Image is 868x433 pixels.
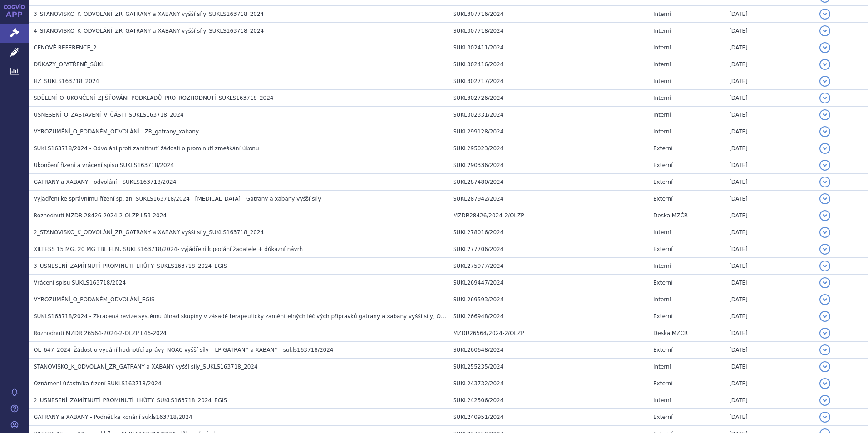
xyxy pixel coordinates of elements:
[34,296,155,303] span: VYROZUMĚNÍ_O_PODANÉM_ODVOLÁNÍ_EGIS
[34,330,167,336] span: Rozhodnutí MZDR 26564-2024-2-OLZP L46-2024
[34,112,184,118] span: USNESENÍ_O_ZASTAVENÍ_V_ČÁSTI_SUKLS163718_2024
[819,93,830,103] button: detail
[725,409,815,426] td: [DATE]
[819,361,830,372] button: detail
[725,90,815,107] td: [DATE]
[449,275,649,291] td: SUKL269447/2024
[819,395,830,406] button: detail
[819,412,830,423] button: detail
[653,229,671,236] span: Interní
[819,328,830,339] button: detail
[653,11,671,17] span: Interní
[449,224,649,241] td: SUKL278016/2024
[725,375,815,392] td: [DATE]
[819,261,830,271] button: detail
[449,174,649,191] td: SUKL287480/2024
[725,157,815,174] td: [DATE]
[653,330,688,336] span: Deska MZČR
[725,123,815,140] td: [DATE]
[653,296,671,303] span: Interní
[819,9,830,20] button: detail
[653,162,672,168] span: Externí
[653,61,671,68] span: Interní
[653,414,672,420] span: Externí
[725,325,815,342] td: [DATE]
[449,342,649,359] td: SUKL260648/2024
[449,123,649,140] td: SUKL299128/2024
[819,59,830,70] button: detail
[725,275,815,291] td: [DATE]
[449,291,649,308] td: SUKL269593/2024
[819,143,830,154] button: detail
[449,90,649,107] td: SUKL302726/2024
[34,11,264,17] span: 3_STANOVISKO_K_ODVOLÁNÍ_ZR_GATRANY a XABANY vyšší síly_SUKLS163718_2024
[34,145,259,152] span: SUKLS163718/2024 - Odvolání proti zamítnutí žádosti o prominutí zmeškání úkonu
[819,25,830,36] button: detail
[34,397,227,403] span: 2_USNESENÍ_ZAMÍTNUTÍ_PROMINUTÍ_LHŮTY_SUKLS163718_2024_EGIS
[653,128,671,135] span: Interní
[819,244,830,255] button: detail
[819,277,830,288] button: detail
[725,6,815,23] td: [DATE]
[653,95,671,101] span: Interní
[725,23,815,39] td: [DATE]
[819,160,830,171] button: detail
[819,126,830,137] button: detail
[34,313,745,320] span: SUKLS163718/2024 - Zkrácená revize systému úhrad skupiny v zásadě terapeuticky zaměnitelných léči...
[34,78,99,84] span: HZ_SUKLS163718_2024
[725,174,815,191] td: [DATE]
[725,359,815,375] td: [DATE]
[653,196,672,202] span: Externí
[653,44,671,51] span: Interní
[653,313,672,320] span: Externí
[34,229,264,236] span: 2_STANOVISKO_K_ODVOLÁNÍ_ZR_GATRANY a XABANY vyšší síly_SUKLS163718_2024
[449,73,649,90] td: SUKL302717/2024
[819,311,830,322] button: detail
[449,39,649,56] td: SUKL302411/2024
[34,212,167,219] span: Rozhodnutí MZDR 28426-2024-2-OLZP L53-2024
[653,364,671,370] span: Interní
[653,263,671,269] span: Interní
[34,380,162,387] span: Oznámení účastníka řízení SUKLS163718/2024
[449,409,649,426] td: SUKL240951/2024
[725,392,815,409] td: [DATE]
[653,212,688,219] span: Deska MZČR
[449,359,649,375] td: SUKL255235/2024
[819,210,830,221] button: detail
[653,78,671,84] span: Interní
[725,107,815,123] td: [DATE]
[34,61,104,68] span: DŮKAZY_OPATŘENÉ_SÚKL
[819,76,830,87] button: detail
[653,28,671,34] span: Interní
[725,207,815,224] td: [DATE]
[449,325,649,342] td: MZDR26564/2024-2/OLZP
[34,414,192,420] span: GATRANY a XABANY - Podnět ke konání sukls163718/2024
[34,246,303,252] span: XILTESS 15 MG, 20 MG TBL FLM, SUKLS163718/2024- vyjádření k podání žadatele + důkazní návrh
[653,347,672,353] span: Externí
[725,342,815,359] td: [DATE]
[725,39,815,56] td: [DATE]
[449,56,649,73] td: SUKL302416/2024
[819,344,830,355] button: detail
[725,241,815,258] td: [DATE]
[34,128,199,135] span: VYROZUMĚNÍ_O_PODANÉM_ODVOLÁNÍ - ZR_gatrany_xabany
[653,280,672,286] span: Externí
[819,42,830,53] button: detail
[653,380,672,387] span: Externí
[819,177,830,187] button: detail
[725,56,815,73] td: [DATE]
[725,191,815,207] td: [DATE]
[449,375,649,392] td: SUKL243732/2024
[819,227,830,238] button: detail
[653,397,671,403] span: Interní
[449,258,649,275] td: SUKL275977/2024
[725,291,815,308] td: [DATE]
[449,23,649,39] td: SUKL307718/2024
[653,145,672,152] span: Externí
[725,258,815,275] td: [DATE]
[653,112,671,118] span: Interní
[725,308,815,325] td: [DATE]
[34,196,321,202] span: Vyjádření ke správnímu řízení sp. zn. SUKLS163718/2024 - ELIQUIS - Gatrany a xabany vyšší síly
[653,179,672,185] span: Externí
[34,95,273,101] span: SDĚLENÍ_O_UKONČENÍ_ZJIŠŤOVÁNÍ_PODKLADŮ_PRO_ROZHODNUTÍ_SUKLS163718_2024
